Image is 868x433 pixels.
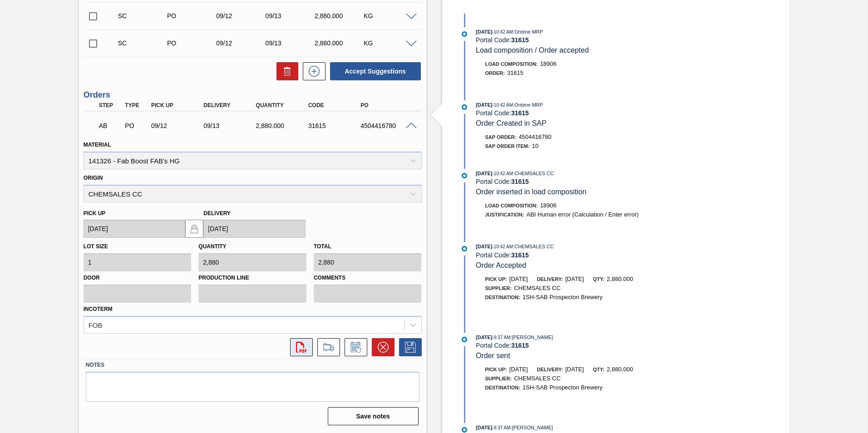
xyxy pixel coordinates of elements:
img: locked [189,223,200,234]
div: Accept Suggestions [325,61,422,81]
div: Purchase order [123,122,150,129]
img: atual [462,337,467,342]
div: New suggestion [298,62,325,80]
div: 09/12/2025 [214,39,269,47]
div: 2,880.000 [312,39,367,47]
button: Accept Suggestions [330,62,421,80]
span: - 9:37 AM [493,425,511,430]
div: 09/12/2025 [214,12,269,20]
span: Order sent [476,352,510,359]
div: Portal Code: [476,109,691,117]
span: 1SH-SAB Prospecton Brewery [523,384,602,391]
span: 2,880.000 [607,366,633,373]
label: Quantity [198,243,226,250]
span: : CHEMSALES CC [513,171,554,176]
button: Save notes [328,407,419,425]
div: Inform order change [340,338,367,356]
label: Door [84,271,192,285]
span: [DATE] [476,244,492,249]
span: Supplier: [485,376,512,381]
span: [DATE] [565,366,584,373]
div: Pick up [149,102,207,108]
span: 18906 [540,202,557,209]
img: atual [462,173,467,178]
img: atual [462,246,467,251]
span: [DATE] [476,29,492,34]
span: SAP Order: [485,134,517,140]
span: - 10:42 AM [493,171,513,176]
input: mm/dd/yyyy [203,220,306,238]
strong: 31615 [511,178,529,185]
div: 09/12/2025 [149,122,207,129]
button: locked [185,220,203,238]
div: Portal Code: [476,342,691,349]
span: : [PERSON_NAME] [511,425,553,430]
span: Destination: [485,385,520,390]
span: : [PERSON_NAME] [511,335,553,340]
div: Portal Code: [476,251,691,259]
span: : CHEMSALES CC [513,244,554,249]
div: Delete Suggestions [272,62,298,80]
label: Pick up [84,210,106,216]
div: Purchase order [165,12,220,20]
strong: 31615 [511,36,529,44]
div: Purchase order [165,39,220,47]
span: [DATE] [509,366,528,373]
div: 09/13/2025 [263,12,318,20]
span: Order inserted in load composition [476,188,587,196]
div: KG [361,39,416,47]
label: Production Line [198,271,306,285]
div: Type [123,102,150,108]
img: atual [462,104,467,110]
label: Material [84,142,111,148]
span: SAP Order Item: [485,143,530,149]
span: 18906 [540,60,557,67]
span: Destination: [485,295,520,300]
div: Portal Code: [476,36,691,44]
span: [DATE] [476,171,492,176]
span: Qty: [593,276,604,282]
span: Order : [485,70,505,76]
span: : Ontime MRP [513,29,543,34]
label: Delivery [203,210,231,216]
div: 2,880.000 [312,12,367,20]
span: 1SH-SAB Prospecton Brewery [523,294,602,300]
span: - 10:42 AM [493,244,513,249]
p: AB [99,122,122,129]
span: Load Composition : [485,203,538,208]
div: PO [358,102,417,108]
span: Load Composition : [485,61,538,67]
div: Delivery [201,102,260,108]
span: Delivery: [537,276,563,282]
span: ABI Human error (Calculation / Enter error) [526,211,638,218]
span: 31615 [507,69,523,76]
div: Suggestion Created [116,12,171,20]
div: Go to Load Composition [313,338,340,356]
span: 2,880.000 [607,276,633,282]
div: Save Order [395,338,422,356]
span: : Ontime MRP [513,102,543,108]
label: Total [314,243,331,250]
span: - 9:37 AM [493,335,511,340]
span: CHEMSALES CC [514,375,561,382]
span: Pick up: [485,367,507,372]
div: 09/13/2025 [263,39,318,47]
label: Incoterm [84,306,113,312]
span: - 10:42 AM [493,103,513,108]
label: Lot size [84,243,108,250]
span: [DATE] [476,425,492,430]
span: Qty: [593,367,604,372]
div: Cancel Order [367,338,395,356]
span: Justification: [485,212,524,217]
strong: 31615 [511,342,529,349]
span: Supplier: [485,285,512,291]
span: 10 [532,143,538,149]
label: Comments [314,271,422,285]
span: Delivery: [537,367,563,372]
h3: Orders [84,90,422,100]
span: [DATE] [565,276,584,282]
div: 09/13/2025 [201,122,260,129]
img: atual [462,31,467,37]
label: Notes [86,359,419,372]
img: atual [462,427,467,433]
